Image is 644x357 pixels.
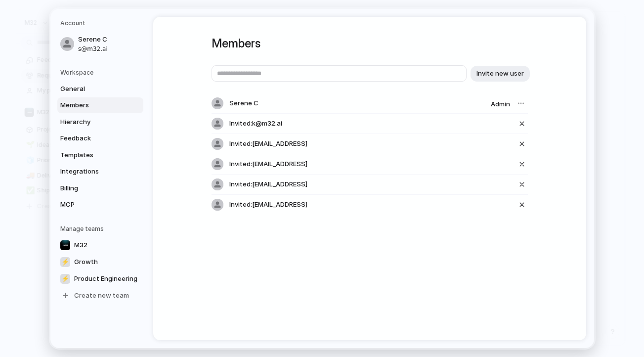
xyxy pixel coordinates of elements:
[60,100,124,110] span: Members
[74,291,129,301] span: Create new team
[229,200,307,210] span: Invited: [EMAIL_ADDRESS]
[57,32,143,56] a: Serene Cs@m32.ai
[229,179,307,189] span: Invited: [EMAIL_ADDRESS]
[491,100,510,108] span: Admin
[57,147,143,163] a: Templates
[60,19,143,28] h5: Account
[57,197,143,213] a: MCP
[229,98,258,108] span: Serene C
[476,69,524,79] span: Invite new user
[471,66,530,82] button: Invite new user
[60,167,124,177] span: Integrations
[57,288,143,304] a: Create new team
[60,183,124,193] span: Billing
[57,81,143,97] a: General
[229,119,282,129] span: Invited: k@m32.ai
[57,114,143,130] a: Hierarchy
[78,45,141,53] span: s@m32.ai
[74,240,87,250] span: M32
[60,224,143,233] h5: Manage teams
[57,271,143,287] a: ⚡Product Engineering
[60,200,124,210] span: MCP
[78,35,141,45] span: Serene C
[60,134,124,143] span: Feedback
[60,257,70,267] div: ⚡
[60,150,124,160] span: Templates
[229,159,307,169] span: Invited: [EMAIL_ADDRESS]
[212,35,528,52] h1: Members
[57,254,143,270] a: ⚡Growth
[60,84,124,94] span: General
[57,180,143,196] a: Billing
[57,97,143,113] a: Members
[60,274,70,284] div: ⚡
[60,68,143,77] h5: Workspace
[60,117,124,127] span: Hierarchy
[74,274,137,284] span: Product Engineering
[57,131,143,146] a: Feedback
[57,164,143,179] a: Integrations
[74,257,98,267] span: Growth
[57,237,143,253] a: M32
[229,139,307,149] span: Invited: [EMAIL_ADDRESS]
